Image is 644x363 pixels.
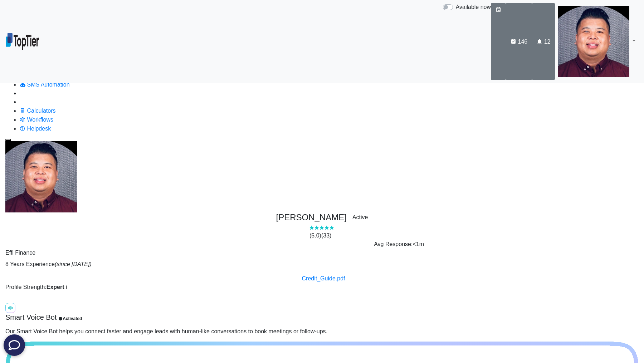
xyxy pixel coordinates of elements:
img: e310ebdf-1855-410b-9d61-d1abdff0f2ad-637831748356285317.png [558,6,629,77]
h4: [PERSON_NAME] [276,212,347,223]
p: 8 Years Experience [5,260,639,269]
span: 146 [518,39,528,45]
p: Profile Strength: [5,283,639,291]
button: 146 [506,3,532,80]
i: (since [DATE]) [55,261,92,267]
span: <1m [413,240,424,249]
span: (5.0) [309,232,331,239]
p: Our Smart Voice Bot helps you connect faster and engage leads with human-like conversations to bo... [5,327,639,336]
b: Expert [47,284,64,290]
span: Active [352,214,368,220]
img: bd260d39-06d4-48c8-91ce-4964555bf2e4-638900413960370303.png [6,33,39,50]
a: Calculators [20,108,55,114]
span: Helpdesk [27,126,51,132]
span: Available now [456,4,491,10]
img: e310ebdf-1855-410b-9d61-d1abdff0f2ad-637831748356285317.png [5,141,77,212]
a: Credit_Guide.pdf [299,275,345,281]
span: Workflows [27,117,53,123]
small: i [66,284,67,290]
span: Activated [57,315,84,322]
span: SMS Automation [27,82,69,88]
h5: Smart Voice Bot [5,313,57,322]
label: Effi Finance [5,249,35,257]
img: voice bot icon [5,303,15,313]
span: 12 [544,39,551,45]
a: SMS Automation [20,82,70,88]
span: Avg Response: [374,240,413,249]
a: Helpdesk [20,126,51,132]
a: (33) [321,232,331,239]
a: Workflows [20,117,53,123]
button: 12 [532,3,555,80]
span: Calculators [27,108,55,114]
